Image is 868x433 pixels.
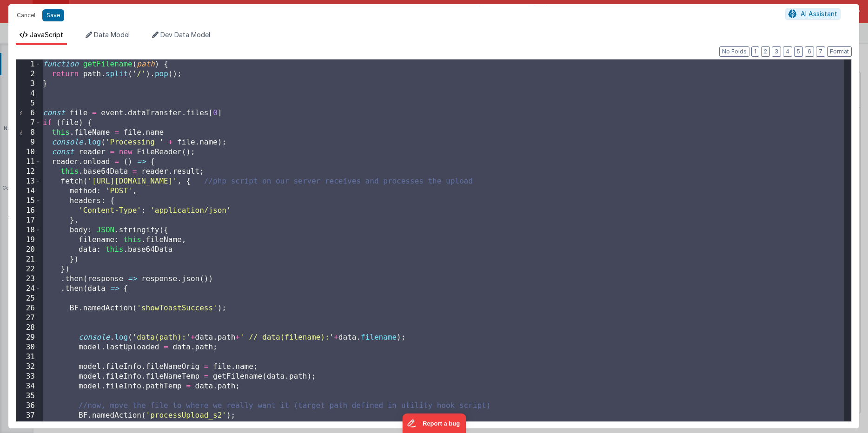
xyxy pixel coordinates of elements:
div: 29 [16,333,41,342]
div: 15 [16,196,41,206]
div: 25 [16,294,41,303]
div: 23 [16,274,41,284]
button: 5 [794,46,803,57]
button: Cancel [12,9,40,22]
span: AI Assistant [801,10,837,18]
button: AI Assistant [785,8,841,20]
div: 4 [16,89,41,98]
div: 19 [16,235,41,245]
div: 7 [16,118,41,128]
div: 14 [16,186,41,196]
div: 13 [16,177,41,186]
div: 1 [16,59,41,69]
iframe: Marker.io feedback button [402,413,466,433]
div: 26 [16,303,41,313]
div: 12 [16,167,41,177]
button: No Folds [719,46,749,57]
div: 33 [16,372,41,381]
div: 3 [16,79,41,89]
div: 34 [16,381,41,391]
div: 6 [16,108,41,118]
div: 32 [16,362,41,372]
div: 36 [16,401,41,411]
div: 18 [16,225,41,235]
button: Save [42,9,64,21]
div: 9 [16,138,41,147]
div: 22 [16,264,41,274]
div: 30 [16,342,41,352]
button: 6 [805,46,814,57]
div: 17 [16,216,41,225]
span: JavaScript [30,31,63,39]
div: 20 [16,245,41,255]
div: 27 [16,313,41,323]
div: 24 [16,284,41,294]
div: 8 [16,128,41,138]
div: 5 [16,98,41,108]
button: Format [827,46,852,57]
span: Data Model [94,31,130,39]
span: Dev Data Model [160,31,210,39]
div: 37 [16,411,41,420]
button: 4 [783,46,792,57]
div: 21 [16,255,41,264]
button: 3 [772,46,781,57]
div: 16 [16,206,41,216]
div: 10 [16,147,41,157]
button: 1 [751,46,759,57]
div: 38 [16,420,41,430]
div: 2 [16,69,41,79]
div: 31 [16,352,41,362]
div: 28 [16,323,41,333]
button: 7 [816,46,825,57]
div: 11 [16,157,41,167]
button: 2 [761,46,770,57]
div: 35 [16,391,41,401]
